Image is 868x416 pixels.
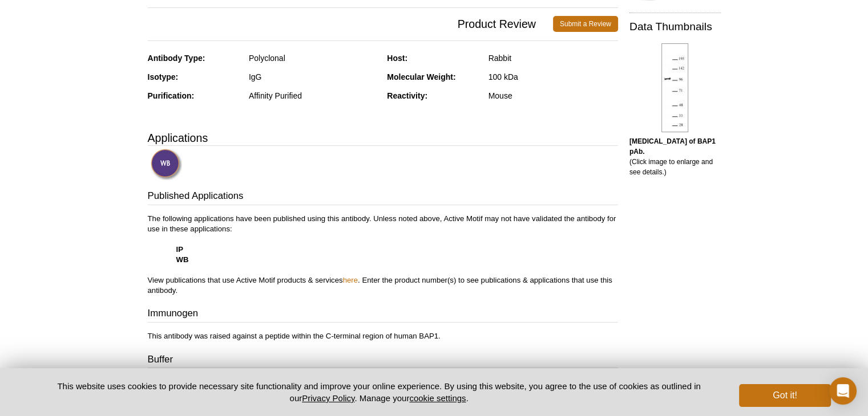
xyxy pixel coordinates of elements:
strong: Molecular Weight: [387,72,455,81]
div: Rabbit [488,53,618,63]
b: [MEDICAL_DATA] of BAP1 pAb. [629,137,716,156]
a: here [343,276,358,284]
button: Got it! [739,384,830,407]
div: Open Intercom Messenger [829,377,857,405]
div: IgG [249,72,378,82]
img: Western Blot Validated [151,149,182,180]
a: Privacy Policy [302,393,354,403]
strong: Isotype: [148,72,179,81]
h3: Applications [148,129,618,146]
strong: Reactivity: [387,91,427,100]
p: The following applications have been published using this antibody. Unless noted above, Active Mo... [148,214,618,296]
span: Product Review [148,16,553,32]
p: (Click image to enlarge and see details.) [629,136,721,177]
strong: Antibody Type: [148,54,205,63]
h2: Data Thumbnails [629,22,721,32]
p: This antibody was raised against a peptide within the C-terminal region of human BAP1. [148,331,618,341]
a: Submit a Review [553,16,618,32]
div: Polyclonal [249,53,378,63]
div: Affinity Purified [249,91,378,101]
strong: Purification: [148,91,195,100]
img: BAP1 antibody (pAb) tested by Western blot. [661,43,688,132]
strong: IP [176,245,183,254]
h3: Buffer [148,353,618,369]
strong: WB [176,255,189,264]
div: Mouse [488,91,618,101]
p: This website uses cookies to provide necessary site functionality and improve your online experie... [38,380,721,404]
button: cookie settings [409,393,466,403]
div: 100 kDa [488,72,618,82]
strong: Host: [387,54,407,63]
h3: Immunogen [148,307,618,323]
h3: Published Applications [148,189,618,205]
